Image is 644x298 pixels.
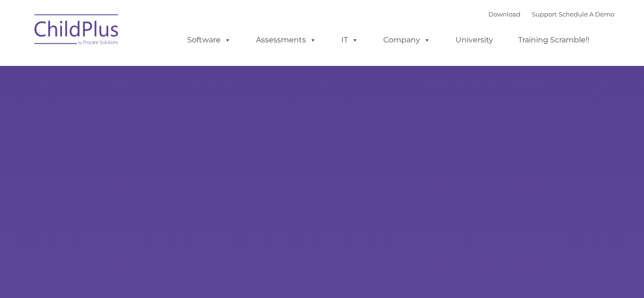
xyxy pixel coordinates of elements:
a: Support [532,10,557,18]
a: Assessments [247,31,326,49]
a: Download [488,10,520,18]
img: ChildPlus by Procare Solutions [30,8,124,55]
a: University [446,31,503,49]
a: Training Scramble!! [509,31,599,49]
a: Schedule A Demo [559,10,614,18]
a: IT [332,31,368,49]
a: Company [374,31,440,49]
a: Software [178,31,240,49]
font: | [488,10,614,18]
